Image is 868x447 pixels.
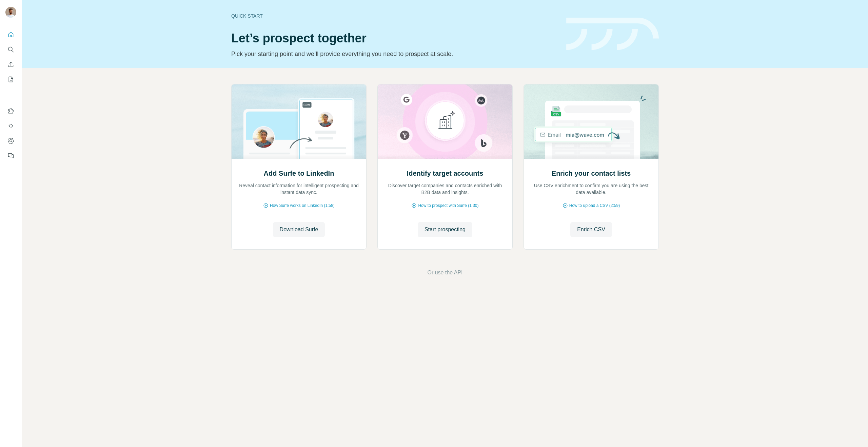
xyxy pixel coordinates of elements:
[5,28,16,41] button: Quick start
[264,169,334,178] h2: Add Surfe to LinkedIn
[5,135,16,147] button: Dashboard
[231,32,558,45] h1: Let’s prospect together
[569,202,620,209] span: How to upload a CSV (2:59)
[5,120,16,132] button: Use Surfe API
[5,105,16,117] button: Use Surfe on LinkedIn
[5,150,16,162] button: Feedback
[231,13,558,19] div: Quick start
[577,226,605,234] span: Enrich CSV
[238,182,359,196] p: Reveal contact information for intelligent prospecting and instant data sync.
[377,84,513,159] img: Identify target accounts
[552,169,631,178] h2: Enrich your contact lists
[273,222,325,237] button: Download Surfe
[384,182,506,196] p: Discover target companies and contacts enriched with B2B data and insights.
[5,73,16,85] button: My lists
[566,18,659,51] img: banner
[231,49,558,59] p: Pick your starting point and we’ll provide everything you need to prospect at scale.
[5,43,16,56] button: Search
[531,182,652,196] p: Use CSV enrichment to confirm you are using the best data available.
[418,202,478,209] span: How to prospect with Surfe (1:30)
[425,226,466,234] span: Start prospecting
[5,7,16,18] img: Avatar
[418,222,472,237] button: Start prospecting
[427,269,462,277] button: Or use the API
[407,169,484,178] h2: Identify target accounts
[280,226,318,234] span: Download Surfe
[524,84,659,159] img: Enrich your contact lists
[5,58,16,71] button: Enrich CSV
[270,202,335,209] span: How Surfe works on LinkedIn (1:58)
[570,222,612,237] button: Enrich CSV
[231,84,367,159] img: Add Surfe to LinkedIn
